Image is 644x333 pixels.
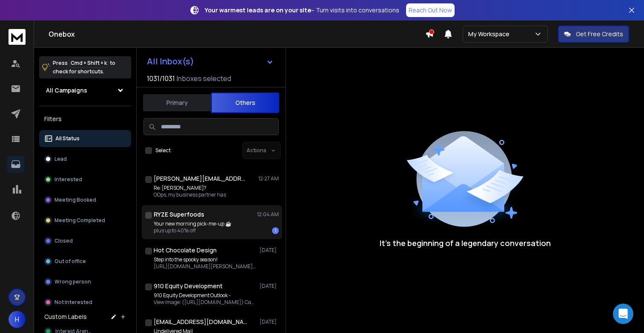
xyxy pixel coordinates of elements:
p: All Status [55,135,80,142]
button: All Inbox(s) [140,53,280,70]
p: [DATE] [260,319,279,325]
button: Lead [39,151,131,168]
p: – Turn visits into conversations [205,6,399,14]
img: logo [9,29,26,45]
div: Open Intercom Messenger [613,304,633,324]
p: [URL][DOMAIN_NAME][PERSON_NAME] [URL][DOMAIN_NAME][PERSON_NAME] [URL][DOMAIN_NAME] [URL][DOMAIN_N... [154,263,256,270]
div: 1 [272,227,279,234]
h3: Filters [39,113,131,125]
p: [DATE] [260,283,279,290]
label: Select [155,147,171,154]
p: Meeting Completed [54,217,105,224]
p: Closed [54,237,73,244]
h1: All Campaigns [46,86,87,95]
p: 910 Equity Development Outlook - [154,292,256,299]
button: Others [211,93,279,113]
p: Press to check for shortcuts. [53,59,115,76]
button: All Status [39,130,131,147]
button: Closed [39,232,131,249]
p: Out of office [54,258,86,265]
button: All Campaigns [39,82,131,99]
p: [DATE] [260,247,279,254]
p: Reach Out Now [409,6,452,14]
p: Lead [54,156,67,162]
p: Re: [PERSON_NAME]? [154,185,226,191]
button: Wrong person [39,273,131,290]
p: Meeting Booked [54,197,96,203]
p: Your new morning pick-me-up ☕ [154,220,232,227]
h1: All Inbox(s) [147,57,194,66]
button: Get Free Credits [558,26,629,43]
p: My Workspace [468,30,513,38]
button: Not Interested [39,294,131,311]
p: Not Interested [54,299,92,306]
p: Interested [54,176,82,183]
p: Step into the spooky season! [154,256,256,263]
h1: [PERSON_NAME][EMAIL_ADDRESS][DOMAIN_NAME] [154,174,247,183]
h3: Custom Labels [44,313,87,321]
span: Cmd + Shift + k [69,58,108,68]
button: H [9,311,26,328]
button: Primary [143,93,211,112]
p: 12:27 AM [258,175,279,182]
p: View image: ([URL][DOMAIN_NAME]) Caption: ^Together with ^^[9ED's [154,299,256,306]
button: Meeting Completed [39,212,131,229]
p: plus up to 40% off [154,227,232,234]
h1: Onebox [49,29,425,39]
button: Out of office [39,253,131,270]
h1: RYZE Superfoods [154,210,204,219]
h1: 910 Equity Development [154,282,223,290]
h1: [EMAIL_ADDRESS][DOMAIN_NAME] [154,318,247,326]
h3: Inboxes selected [177,73,231,84]
span: 1031 / 1031 [147,73,175,84]
h1: Hot Chocolate Design [154,246,217,255]
button: Meeting Booked [39,191,131,208]
a: Reach Out Now [406,3,455,17]
p: Wrong person [54,278,91,285]
button: Interested [39,171,131,188]
p: OOps, my business partner has [154,191,226,198]
p: 12:04 AM [257,211,279,218]
strong: Your warmest leads are on your site [205,6,311,14]
p: It’s the beginning of a legendary conversation [380,237,551,249]
p: Get Free Credits [576,30,623,38]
